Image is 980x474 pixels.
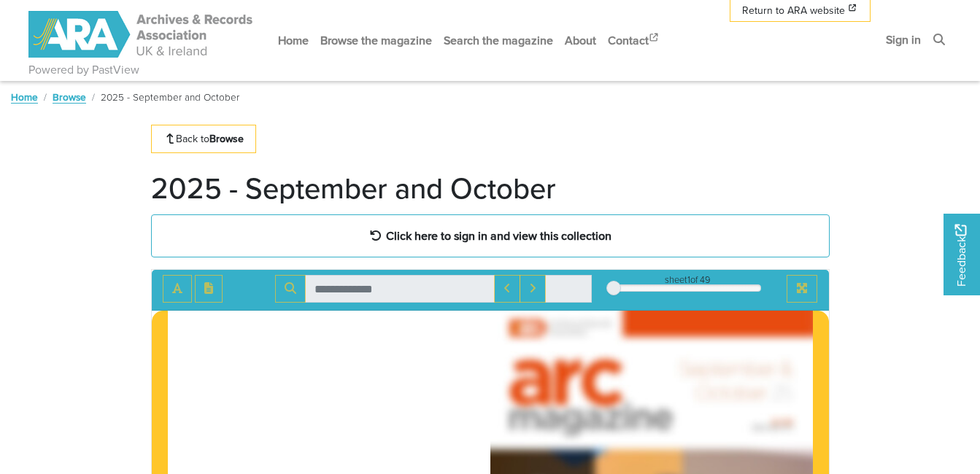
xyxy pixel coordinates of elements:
a: Home [11,90,38,104]
a: Browse [53,90,86,104]
a: Browse the magazine [315,21,438,60]
button: Search [275,275,306,303]
span: 2025 - September and October [101,90,239,104]
a: Back toBrowse [151,125,257,153]
input: Search for [305,275,495,303]
a: Search the magazine [438,21,559,60]
button: Next Match [520,275,546,303]
a: Home [272,21,315,60]
button: Open transcription window [195,275,223,303]
a: Powered by PastView [28,61,139,79]
span: Feedback [952,224,970,286]
strong: Click here to sign in and view this collection [386,228,611,244]
span: Return to ARA website [742,3,845,18]
button: Previous Match [494,275,520,303]
a: ARA - ARC Magazine | Powered by PastView logo [28,3,255,66]
h1: 2025 - September and October [151,171,556,206]
button: Full screen mode [787,275,817,303]
a: Click here to sign in and view this collection [151,214,830,257]
button: Toggle text selection (Alt+T) [163,275,192,303]
span: 1 [687,273,690,287]
a: About [559,21,602,60]
div: sheet of 49 [614,273,761,287]
img: ARA - ARC Magazine | Powered by PastView [28,11,255,58]
a: Contact [602,21,666,60]
strong: Browse [209,131,244,146]
a: Sign in [880,20,927,59]
a: Would you like to provide feedback? [944,214,980,295]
